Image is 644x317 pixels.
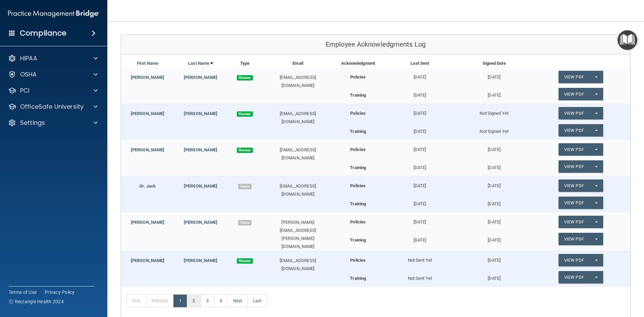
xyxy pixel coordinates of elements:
[350,258,366,263] b: Policies
[383,124,457,136] div: [DATE]
[558,254,589,266] a: View PDF
[383,104,457,117] div: [DATE]
[201,295,214,307] a: 3
[237,111,253,117] span: Member
[558,233,589,245] a: View PDF
[558,197,589,209] a: View PDF
[383,140,457,154] div: [DATE]
[457,233,531,244] div: [DATE]
[8,54,98,62] a: HIPAA
[350,147,366,152] b: Policies
[146,295,174,307] a: Previous
[8,119,98,127] a: Settings
[131,258,164,263] a: [PERSON_NAME]
[383,212,457,226] div: [DATE]
[8,7,99,20] img: PMB logo
[238,184,252,189] span: Admin
[350,183,366,188] b: Policies
[350,276,366,281] b: Training
[263,59,333,67] div: Email
[20,119,45,127] p: Settings
[263,257,333,273] div: [EMAIL_ADDRESS][DOMAIN_NAME]
[20,29,66,38] h4: Compliance
[457,212,531,226] div: [DATE]
[184,183,217,189] a: [PERSON_NAME]
[350,93,366,98] b: Training
[237,258,253,264] span: Member
[20,70,37,78] p: OSHA
[383,197,457,208] div: [DATE]
[383,88,457,99] div: [DATE]
[618,30,637,50] button: Open Resource Center
[350,74,366,80] b: Policies
[8,70,98,78] a: OSHA
[9,289,37,296] a: Terms of Use
[383,160,457,172] div: [DATE]
[140,183,156,189] a: Dr. Jack
[9,298,64,305] span: Ⓒ Rectangle Health 2024
[350,219,366,224] b: Policies
[184,220,217,225] a: [PERSON_NAME]
[237,148,253,153] span: Member
[20,54,37,62] p: HIPAA
[457,160,531,172] div: [DATE]
[121,35,630,54] div: Employee Acknowledgments Log
[45,289,75,296] a: Privacy Policy
[126,295,146,307] a: First
[350,129,366,134] b: Training
[383,67,457,81] div: [DATE]
[184,147,217,152] a: [PERSON_NAME]
[184,75,217,80] a: [PERSON_NAME]
[457,104,531,117] div: Not Signed Yet
[457,88,531,99] div: [DATE]
[187,295,201,307] a: 2
[237,75,253,81] span: Member
[184,258,217,263] a: [PERSON_NAME]
[457,271,531,282] div: [DATE]
[247,295,267,307] a: Last
[131,75,164,80] a: [PERSON_NAME]
[8,103,98,111] a: OfficeSafe University
[263,182,333,198] div: [EMAIL_ADDRESS][DOMAIN_NAME]
[350,111,366,116] b: Policies
[383,271,457,282] div: Not Sent Yet
[8,87,98,95] a: PCI
[558,271,589,283] a: View PDF
[350,237,366,243] b: Training
[383,59,457,67] div: Last Sent
[558,160,589,173] a: View PDF
[263,146,333,162] div: [EMAIL_ADDRESS][DOMAIN_NAME]
[263,110,333,126] div: [EMAIL_ADDRESS][DOMAIN_NAME]
[457,176,531,190] div: [DATE]
[558,179,589,192] a: View PDF
[227,59,262,67] div: Type
[227,295,248,307] a: Next
[173,295,187,307] a: 1
[137,59,158,67] a: First Name
[383,251,457,264] div: Not Sent Yet
[558,124,589,137] a: View PDF
[457,59,531,67] div: Signed Date
[457,251,531,264] div: [DATE]
[238,220,252,225] span: Admin
[558,71,589,83] a: View PDF
[263,73,333,90] div: [EMAIL_ADDRESS][DOMAIN_NAME]
[558,88,589,100] a: View PDF
[131,111,164,116] a: [PERSON_NAME]
[457,197,531,208] div: [DATE]
[350,165,366,170] b: Training
[383,233,457,244] div: [DATE]
[214,295,228,307] a: 4
[558,107,589,119] a: View PDF
[457,140,531,154] div: [DATE]
[131,147,164,152] a: [PERSON_NAME]
[350,201,366,206] b: Training
[20,87,30,95] p: PCI
[20,103,84,111] p: OfficeSafe University
[457,124,531,136] div: Not Signed Yet
[558,216,589,228] a: View PDF
[457,67,531,81] div: [DATE]
[333,59,383,67] div: Acknowledgment
[188,59,213,67] a: Last Name
[558,143,589,156] a: View PDF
